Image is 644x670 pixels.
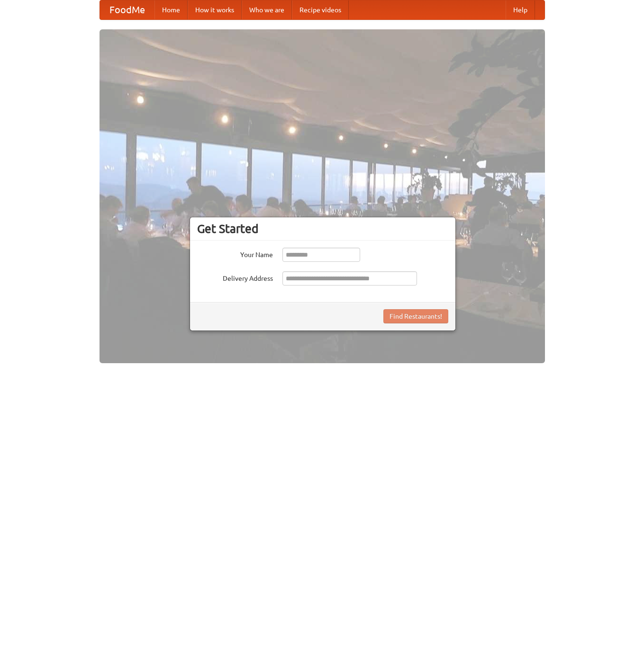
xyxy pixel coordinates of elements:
[154,0,188,19] a: Home
[506,0,535,19] a: Help
[383,309,448,323] button: Find Restaurants!
[100,0,154,19] a: FoodMe
[197,271,273,283] label: Delivery Address
[197,248,273,259] label: Your Name
[188,0,242,19] a: How it works
[292,0,349,19] a: Recipe videos
[242,0,292,19] a: Who we are
[197,222,448,236] h3: Get Started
